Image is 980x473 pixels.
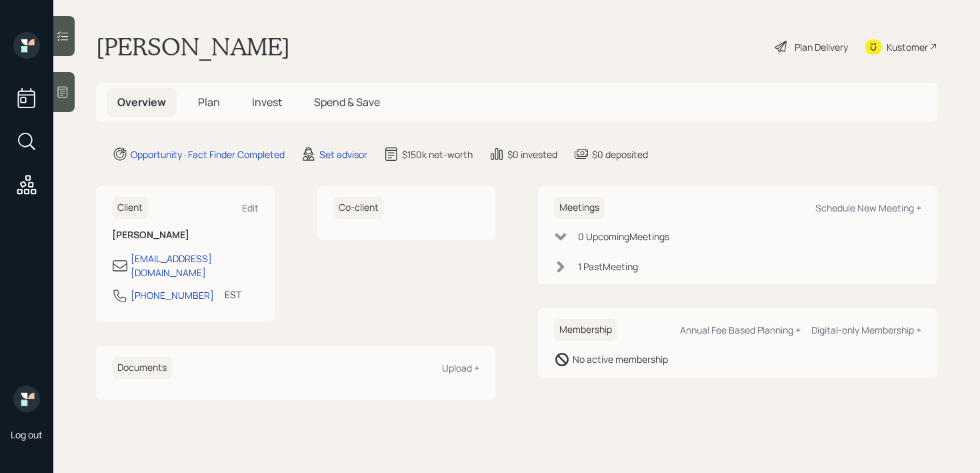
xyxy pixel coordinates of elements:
div: $0 invested [507,147,557,161]
div: [PHONE_NUMBER] [131,288,214,302]
h6: Documents [112,357,172,379]
div: No active membership [573,352,668,366]
img: retirable_logo.png [13,386,40,412]
div: Digital-only Membership + [811,324,921,336]
h6: Membership [554,319,617,341]
h6: Client [112,197,148,219]
div: Log out [11,428,43,441]
span: Plan [198,95,220,109]
div: Kustomer [887,40,928,54]
div: EST [225,288,241,302]
div: $150k net-worth [402,147,473,161]
div: Plan Delivery [795,40,848,54]
div: [EMAIL_ADDRESS][DOMAIN_NAME] [131,252,259,280]
span: Invest [252,95,282,109]
div: Edit [242,201,259,214]
div: $0 deposited [592,147,648,161]
span: Spend & Save [314,95,380,109]
div: Annual Fee Based Planning + [680,324,801,336]
div: 1 Past Meeting [578,260,638,274]
div: Schedule New Meeting + [815,201,921,214]
h6: Meetings [554,197,605,219]
div: 0 Upcoming Meeting s [578,229,669,244]
h6: Co-client [333,197,384,219]
div: Opportunity · Fact Finder Completed [131,147,285,161]
div: Upload + [442,362,479,374]
h6: [PERSON_NAME] [112,229,259,241]
div: Set advisor [319,147,367,161]
h1: [PERSON_NAME] [96,32,290,61]
span: Overview [117,95,166,109]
